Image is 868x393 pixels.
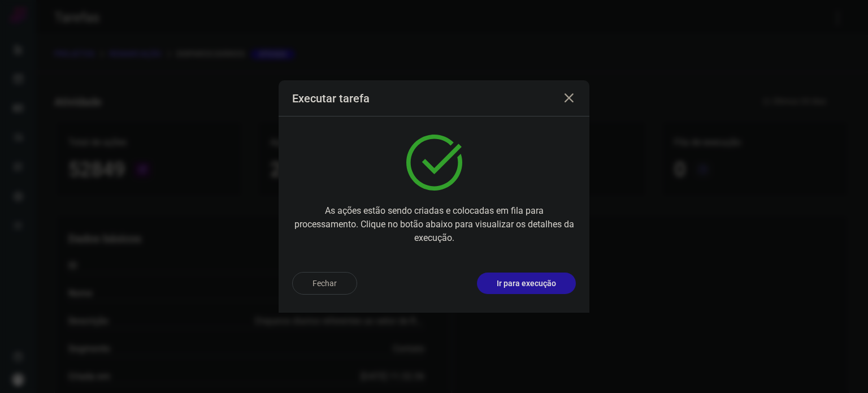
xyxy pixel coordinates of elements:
[497,278,556,290] p: Ir para execução
[292,272,357,295] button: Fechar
[292,92,370,105] h3: Executar tarefa
[292,204,576,245] p: As ações estão sendo criadas e colocadas em fila para processamento. Clique no botão abaixo para ...
[477,273,576,294] button: Ir para execução
[406,135,462,191] img: verified.svg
